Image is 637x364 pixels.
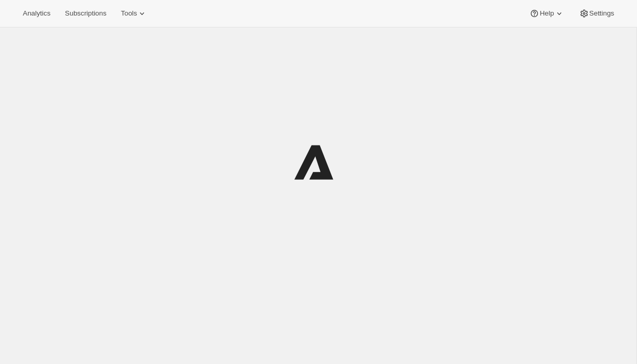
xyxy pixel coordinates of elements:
[115,6,153,21] button: Tools
[121,9,137,18] span: Tools
[523,6,570,21] button: Help
[17,6,56,21] button: Analytics
[589,9,614,18] span: Settings
[65,9,106,18] span: Subscriptions
[540,9,554,18] span: Help
[59,6,112,21] button: Subscriptions
[573,6,620,21] button: Settings
[23,9,50,18] span: Analytics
